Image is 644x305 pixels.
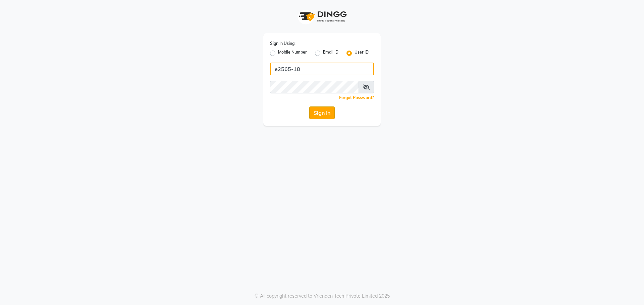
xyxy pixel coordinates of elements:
label: User ID [355,49,369,57]
label: Sign In Using: [270,41,296,47]
button: Sign In [309,106,335,119]
input: Username [270,81,359,93]
label: Email ID [323,49,338,57]
label: Mobile Number [278,49,307,57]
img: logo1.svg [295,7,349,26]
input: Username [270,63,374,75]
a: Forgot Password? [339,95,374,100]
